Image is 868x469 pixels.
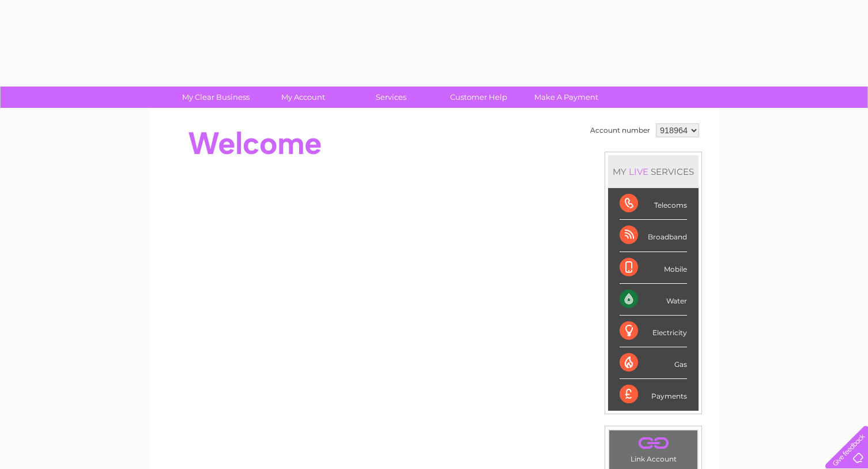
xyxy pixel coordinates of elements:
td: Link Account [609,430,698,466]
a: Customer Help [431,87,526,108]
td: Account number [587,121,653,140]
div: Water [620,284,687,316]
div: Mobile [620,252,687,284]
a: . [612,433,695,453]
a: My Clear Business [168,87,263,108]
div: Payments [620,379,687,410]
div: Gas [620,347,687,379]
a: My Account [256,87,351,108]
a: Services [344,87,439,108]
div: Broadband [620,220,687,252]
div: Telecoms [620,188,687,220]
a: Make A Payment [519,87,614,108]
div: LIVE [627,166,651,177]
div: Electricity [620,316,687,347]
div: MY SERVICES [608,155,699,188]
